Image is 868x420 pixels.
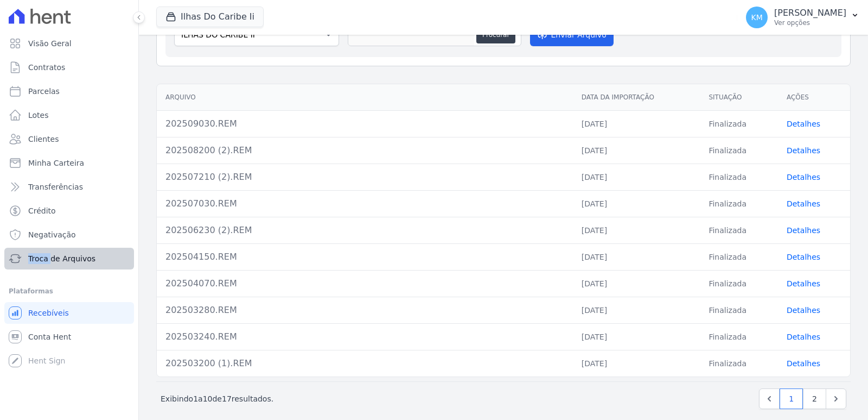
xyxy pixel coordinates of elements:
a: Crédito [4,200,134,222]
td: [DATE] [573,110,700,137]
td: [DATE] [573,217,700,243]
button: KM [PERSON_NAME] Ver opções [737,2,868,33]
a: Detalhes [787,173,820,181]
p: [PERSON_NAME] [774,8,846,18]
a: Detalhes [787,199,820,208]
th: Situação [700,84,778,111]
a: Transferências [4,176,134,198]
span: Negativação [28,229,76,240]
span: Transferências [28,181,83,192]
span: 17 [222,394,232,403]
a: Detalhes [787,253,820,261]
td: [DATE] [573,350,700,377]
p: Ver opções [774,18,846,27]
a: 2 [803,388,826,409]
a: Next [826,388,846,409]
td: [DATE] [573,190,700,217]
td: Finalizada [700,110,778,137]
a: Visão Geral [4,33,134,54]
td: [DATE] [573,270,700,297]
a: Detalhes [787,120,820,128]
th: Arquivo [157,84,573,111]
a: Previous [759,388,780,409]
td: Finalizada [700,297,778,323]
span: Contratos [28,62,65,73]
td: Finalizada [700,350,778,377]
p: Exibindo a de resultados. [161,393,273,404]
div: 202507210 (2).REM [165,171,564,184]
div: Plataformas [9,285,130,298]
a: Detalhes [787,146,820,155]
th: Ações [778,84,850,111]
a: Negativação [4,224,134,246]
a: Detalhes [787,226,820,235]
td: Finalizada [700,270,778,297]
a: 1 [780,388,803,409]
div: 202508200 (2).REM [165,144,564,157]
span: Recebíveis [28,308,69,318]
a: Conta Hent [4,326,134,348]
div: 202503240.REM [165,330,564,343]
td: [DATE] [573,137,700,164]
td: Finalizada [700,243,778,270]
div: 202503280.REM [165,304,564,317]
span: Troca de Arquivos [28,253,95,264]
a: Clientes [4,128,134,150]
span: Conta Hent [28,331,71,342]
a: Minha Carteira [4,152,134,174]
a: Contratos [4,57,134,78]
td: [DATE] [573,323,700,350]
div: 202504150.REM [165,250,564,264]
td: Finalizada [700,137,778,164]
div: 202504070.REM [165,277,564,290]
span: Parcelas [28,86,60,97]
span: KM [751,14,762,21]
a: Detalhes [787,333,820,341]
th: Data da Importação [573,84,700,111]
td: Finalizada [700,164,778,190]
a: Troca de Arquivos [4,248,134,269]
a: Detalhes [787,279,820,288]
td: [DATE] [573,243,700,270]
div: 202503200 (1).REM [165,357,564,370]
button: Ilhas Do Caribe Ii [156,7,264,27]
td: [DATE] [573,164,700,190]
span: Clientes [28,134,59,145]
span: Minha Carteira [28,158,84,168]
td: Finalizada [700,323,778,350]
a: Parcelas [4,80,134,102]
div: 202509030.REM [165,117,564,130]
span: 1 [193,394,198,403]
div: 202507030.REM [165,197,564,210]
span: 10 [203,394,213,403]
td: Finalizada [700,190,778,217]
a: Recebíveis [4,302,134,324]
td: [DATE] [573,297,700,323]
span: Lotes [28,110,49,121]
span: Visão Geral [28,38,72,49]
a: Lotes [4,104,134,126]
td: Finalizada [700,217,778,243]
span: Crédito [28,205,56,216]
a: Detalhes [787,359,820,368]
div: 202506230 (2).REM [165,224,564,237]
a: Detalhes [787,306,820,315]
